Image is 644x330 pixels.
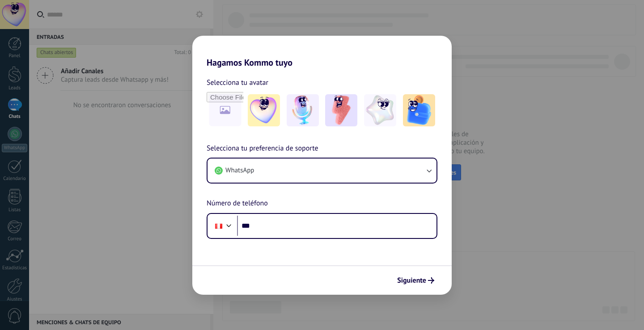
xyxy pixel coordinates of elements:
[207,198,268,209] span: Número de teléfono
[403,94,435,126] img: -5.jpeg
[192,36,452,68] h2: Hagamos Kommo tuyo
[397,277,426,284] span: Siguiente
[325,94,357,126] img: -3.jpeg
[393,273,438,288] button: Siguiente
[207,143,318,155] span: Selecciona tu preferencia de soporte
[225,166,254,175] span: WhatsApp
[210,217,227,235] div: Peru: + 51
[287,94,319,126] img: -2.jpeg
[207,77,268,88] span: Selecciona tu avatar
[208,159,436,183] button: WhatsApp
[248,94,280,126] img: -1.jpeg
[364,94,396,126] img: -4.jpeg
